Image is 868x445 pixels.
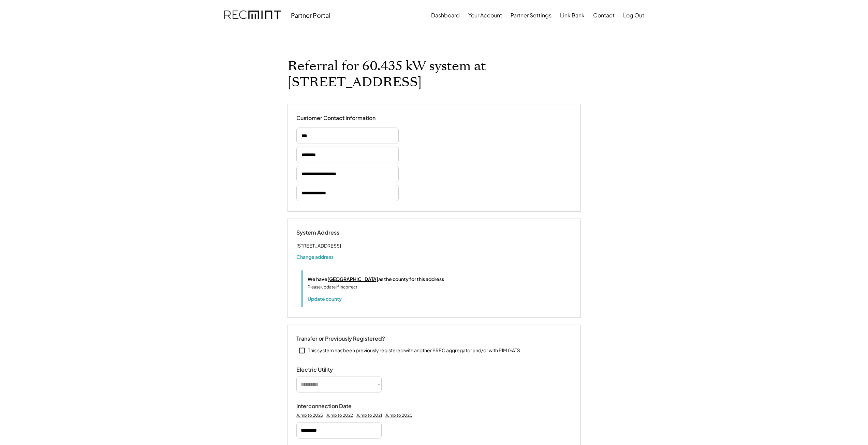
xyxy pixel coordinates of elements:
[593,9,615,22] button: Contact
[327,276,378,282] u: [GEOGRAPHIC_DATA]
[308,276,444,283] div: We have as the county for this address
[296,253,334,260] button: Change address
[623,9,644,22] button: Log Out
[308,347,520,354] div: This system has been previously registered with another SREC aggregator and/or with PJM GATS
[296,335,385,342] div: Transfer or Previously Registered?
[356,413,382,418] div: Jump to 2021
[291,11,330,19] div: Partner Portal
[224,4,281,27] img: recmint-logotype%403x.png
[431,9,460,22] button: Dashboard
[288,58,581,90] h1: Referral for 60.435 kW system at [STREET_ADDRESS]
[296,403,365,410] div: Interconnection Date
[296,366,365,373] div: Electric Utility
[385,413,413,418] div: Jump to 2020
[468,9,502,22] button: Your Account
[308,284,358,290] div: Please update if incorrect.
[296,115,376,122] div: Customer Contact Information
[326,413,353,418] div: Jump to 2022
[296,241,341,250] div: [STREET_ADDRESS]
[511,9,551,22] button: Partner Settings
[296,229,365,236] div: System Address
[296,413,323,418] div: Jump to 2023
[560,9,585,22] button: Link Bank
[308,295,342,302] button: Update county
